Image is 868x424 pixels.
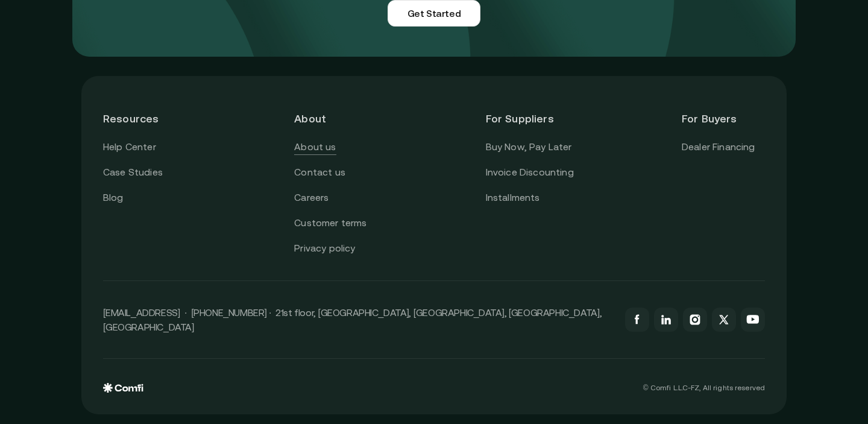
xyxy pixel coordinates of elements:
[103,139,156,155] a: Help Center
[294,215,366,231] a: Customer terms
[682,98,765,139] header: For Buyers
[103,165,163,180] a: Case Studies
[103,98,186,139] header: Resources
[682,139,755,155] a: Dealer Financing
[643,384,765,392] p: © Comfi L.L.C-FZ, All rights reserved
[294,190,329,206] a: Careers
[294,98,377,139] header: About
[486,190,540,206] a: Installments
[103,383,143,393] img: comfi logo
[294,241,355,256] a: Privacy policy
[294,139,336,155] a: About us
[294,165,345,180] a: Contact us
[486,98,574,139] header: For Suppliers
[486,165,574,180] a: Invoice Discounting
[486,139,572,155] a: Buy Now, Pay Later
[103,190,124,206] a: Blog
[103,305,613,334] p: [EMAIL_ADDRESS] · [PHONE_NUMBER] · 21st floor, [GEOGRAPHIC_DATA], [GEOGRAPHIC_DATA], [GEOGRAPHIC_...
